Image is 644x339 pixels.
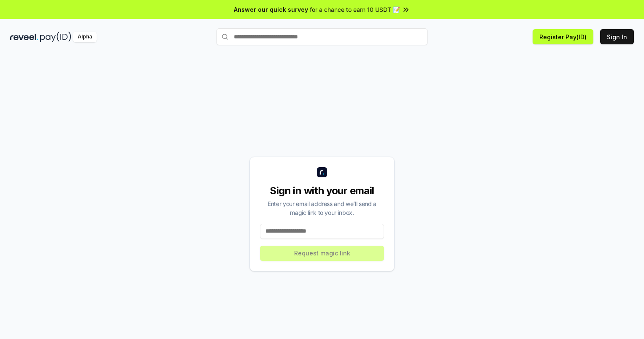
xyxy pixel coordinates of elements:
button: Register Pay(ID) [533,29,593,44]
img: logo_small [317,167,327,177]
img: reveel_dark [10,32,38,42]
div: Enter your email address and we’ll send a magic link to your inbox. [260,199,384,217]
span: Answer our quick survey [234,5,308,14]
div: Sign in with your email [260,184,384,198]
button: Sign In [600,29,634,44]
img: pay_id [40,32,71,42]
span: for a chance to earn 10 USDT 📝 [310,5,400,14]
div: Alpha [73,32,97,42]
